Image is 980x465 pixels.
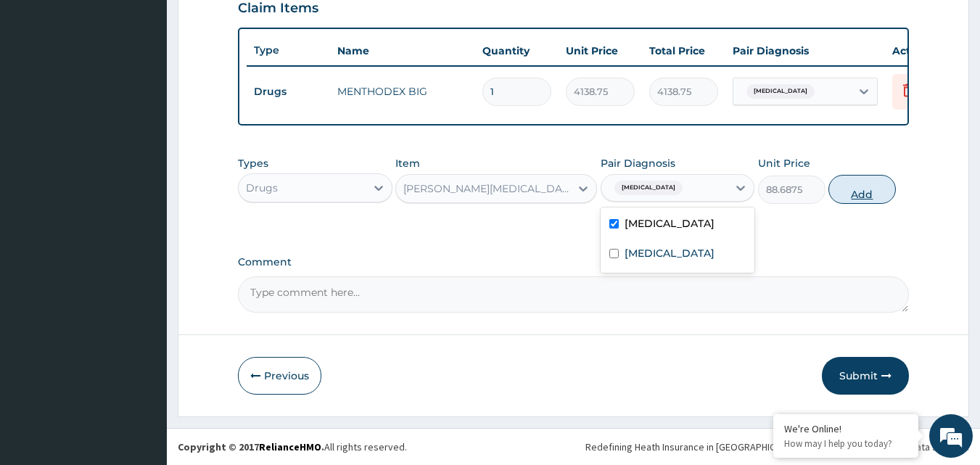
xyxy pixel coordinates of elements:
[885,36,958,65] th: Actions
[238,256,910,268] label: Comment
[84,140,200,287] span: We're online!
[395,156,420,170] label: Item
[259,440,321,453] a: RelianceHMO
[758,156,810,170] label: Unit Price
[403,181,572,196] div: [PERSON_NAME][MEDICAL_DATA] 10mg
[330,77,475,106] td: MENTHODEX BIG
[642,36,725,65] th: Total Price
[238,7,273,42] div: Minimize live chat window
[625,246,715,260] label: [MEDICAL_DATA]
[167,428,980,465] footer: All rights reserved.
[75,81,244,100] div: Chat with us now
[7,310,276,361] textarea: Type your message and hit 'Enter'
[246,181,278,195] div: Drugs
[822,357,909,395] button: Submit
[585,440,969,454] div: Redefining Heath Insurance in [GEOGRAPHIC_DATA] using Telemedicine and Data Science!
[559,36,642,65] th: Unit Price
[625,216,715,231] label: [MEDICAL_DATA]
[784,437,907,450] p: How may I help you today?
[601,156,675,170] label: Pair Diagnosis
[784,422,907,435] div: We're Online!
[330,36,475,65] th: Name
[746,84,815,99] span: [MEDICAL_DATA]
[828,175,896,204] button: Add
[238,357,321,395] button: Previous
[614,181,683,195] span: [MEDICAL_DATA]
[238,157,268,170] label: Types
[475,36,559,65] th: Quantity
[247,78,330,105] td: Drugs
[238,1,318,17] h3: Claim Items
[27,73,59,109] img: d_794563401_company_1708531726252_794563401
[247,37,330,64] th: Type
[725,36,885,65] th: Pair Diagnosis
[178,440,324,453] strong: Copyright © 2017 .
